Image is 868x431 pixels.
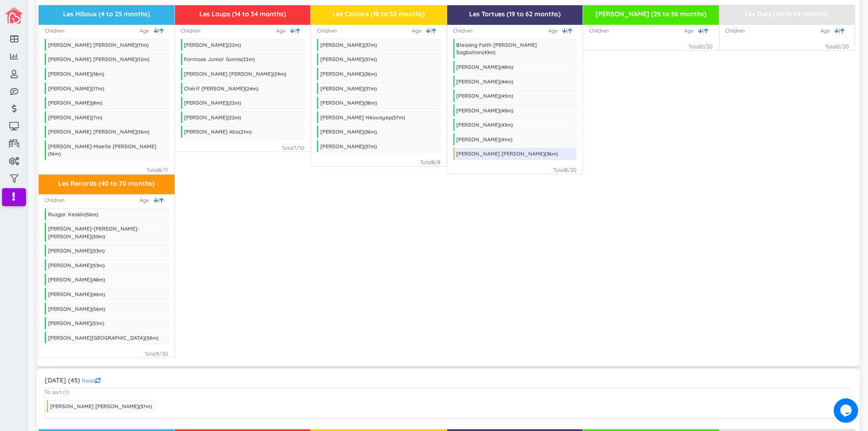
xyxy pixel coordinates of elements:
div: Children [453,27,473,35]
span: ( m) [92,114,102,121]
div: Children [726,27,746,35]
h3: [PERSON_NAME] (25 to 56 months) [586,11,716,18]
div: [PERSON_NAME] [48,291,105,297]
a: | [562,27,568,35]
div: [PERSON_NAME]-Maelle [PERSON_NAME] [48,143,156,157]
div: [PERSON_NAME] [48,306,105,312]
span: ( m) [364,143,377,150]
div: Total /20 [825,43,849,51]
span: ( m) [500,64,514,70]
div: [PERSON_NAME] [320,143,377,150]
span: ( m) [92,320,104,326]
span: 7 [293,145,296,151]
span: ( m) [92,306,105,312]
span: 37 [365,56,371,62]
div: [PERSON_NAME] [320,99,377,106]
h3: [DATE] (45) [45,377,80,384]
span: 16 [138,129,143,135]
span: ( m) [92,291,105,297]
div: Total /20 [553,166,577,174]
div: [PERSON_NAME] [48,247,105,254]
span: 40 [502,108,507,114]
iframe: chat widget [834,398,860,423]
span: ( m) [137,56,149,62]
span: ( m) [500,122,513,128]
span: ( m) [364,71,377,77]
span: Age [140,27,154,35]
span: Age [276,27,290,35]
span: ( m) [364,86,377,92]
h3: Les Ours (30 to 64 months) [723,11,852,18]
span: ( m) [92,86,104,92]
div: Blessing Faith [PERSON_NAME] Sagbohan [457,42,537,56]
span: ( m) [483,49,496,55]
span: ( m) [85,211,98,218]
a: | [154,196,160,204]
div: [PERSON_NAME] [48,320,104,326]
span: ( m) [228,100,241,106]
div: [PERSON_NAME] [457,92,514,99]
span: 17 [93,86,98,92]
div: [PERSON_NAME] [48,276,105,283]
span: 36 [365,129,371,135]
span: 37 [365,143,371,150]
h3: Les Loups (14 to 34 months) [178,11,308,18]
span: 53 [93,262,98,268]
div: Children [589,27,609,35]
span: ( m) [92,262,105,268]
span: ( m) [364,56,377,62]
span: ( m) [48,151,61,157]
span: 43 [502,122,507,128]
div: Children [317,27,337,35]
div: [PERSON_NAME] [320,56,377,62]
span: 50 [93,233,99,240]
div: [PERSON_NAME] [PERSON_NAME] [50,403,152,409]
span: 48 [502,64,507,70]
span: 11 [138,42,142,48]
a: | [834,27,840,35]
span: ( m) [137,129,149,135]
span: ( m) [242,56,255,62]
div: [PERSON_NAME] [457,107,514,114]
div: [PERSON_NAME][GEOGRAPHIC_DATA] [48,334,158,341]
span: 22 [230,114,235,121]
span: ( m) [145,335,158,341]
span: ( m) [500,93,514,99]
span: 48 [93,277,99,283]
span: 9 [157,350,160,357]
h3: Les Castors (18 to 52 months) [314,11,444,18]
a: Reset [82,377,101,384]
span: 36 [365,71,371,77]
div: Total /11 [147,166,168,174]
span: 37 [394,114,399,121]
div: [PERSON_NAME] [320,128,377,135]
div: Children [181,27,201,35]
span: 0 [701,43,704,50]
span: 45 [502,93,507,99]
div: [PERSON_NAME] [184,114,241,121]
span: ( m) [228,42,241,48]
span: 56 [86,211,92,218]
div: [PERSON_NAME] [48,99,102,106]
span: 37 [140,403,146,409]
div: [PERSON_NAME] [457,121,513,128]
span: 8 [93,100,96,106]
img: image [5,7,23,24]
span: ( m) [92,100,102,106]
a: | [290,27,295,35]
div: [PERSON_NAME] [320,70,377,77]
span: 22 [243,56,249,62]
span: 46 [93,291,99,297]
span: Age [820,27,834,35]
span: ( m) [545,151,558,157]
span: 0 [837,43,840,50]
span: Age [140,196,154,204]
div: Ruzgar Keskin [48,211,98,218]
div: [PERSON_NAME]-[PERSON_NAME]-[PERSON_NAME] [48,225,139,240]
span: ( m) [273,71,286,77]
span: 22 [230,42,235,48]
div: Total /20 [689,43,713,51]
h3: Les Hiboux (4 to 25 months) [42,11,171,18]
div: [PERSON_NAME] [184,42,241,48]
div: [PERSON_NAME] [457,136,513,143]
